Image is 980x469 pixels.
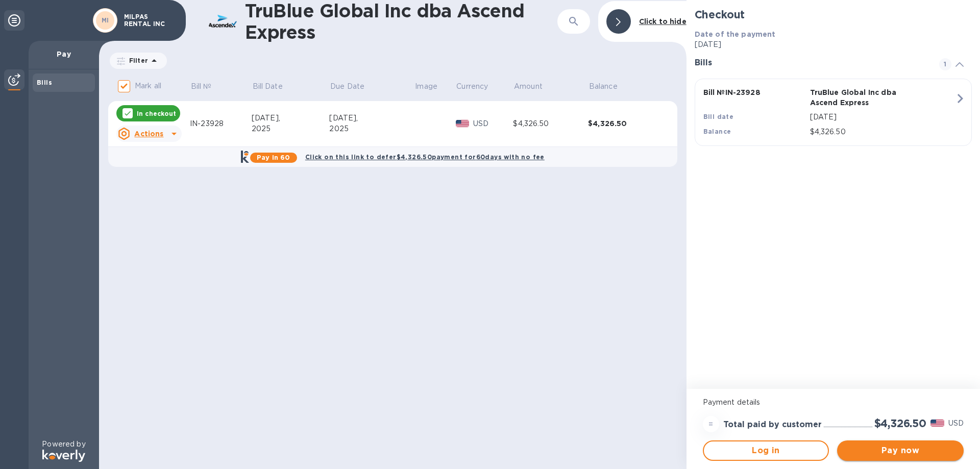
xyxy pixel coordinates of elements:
h3: Total paid by customer [723,420,822,430]
img: USD [456,120,470,127]
div: [DATE], [252,113,330,124]
b: Bills [37,79,52,86]
p: MILPAS RENTAL INC [124,13,175,28]
button: Bill №IN-23928TruBlue Global Inc dba Ascend ExpressBill date[DATE]Balance$4,326.50 [695,79,972,146]
p: USD [473,118,513,129]
p: USD [948,418,964,429]
p: Currency [456,81,488,92]
b: Date of the payment [695,30,776,38]
button: Pay now [837,440,964,461]
b: MI [102,16,109,24]
p: In checkout [137,109,176,118]
span: Log in [712,445,820,457]
span: Pay now [845,445,955,457]
button: Log in [703,440,829,461]
p: Amount [514,81,543,92]
p: Mark all [135,81,161,91]
p: Pay [37,49,91,59]
img: USD [930,419,944,427]
div: 2025 [329,124,414,134]
span: Bill № [191,81,225,92]
span: Balance [589,81,631,92]
h3: Bills [695,58,927,68]
span: Due Date [330,81,378,92]
div: $4,326.50 [588,118,663,129]
b: Click to hide [639,17,687,26]
p: Due Date [330,81,364,92]
div: 2025 [252,124,330,134]
p: [DATE] [810,112,955,122]
div: [DATE], [329,113,414,124]
b: Bill date [703,113,734,120]
div: $4,326.50 [513,118,588,129]
p: Bill № IN-23928 [703,87,806,97]
p: Image [415,81,437,92]
b: Click on this link to defer $4,326.50 payment for 60 days with no fee [305,153,545,161]
span: Bill Date [253,81,296,92]
p: TruBlue Global Inc dba Ascend Express [810,87,913,108]
p: [DATE] [695,39,972,50]
p: Powered by [42,439,85,450]
p: $4,326.50 [810,127,955,137]
b: Pay in 60 [257,154,290,161]
p: Balance [589,81,618,92]
h2: $4,326.50 [874,417,926,430]
div: IN-23928 [190,118,252,129]
p: Filter [125,56,148,65]
span: 1 [939,58,951,70]
div: = [703,416,719,432]
u: Actions [134,130,163,138]
h2: Checkout [695,8,972,21]
p: Bill № [191,81,212,92]
p: Payment details [703,397,964,408]
p: Bill Date [253,81,283,92]
span: Amount [514,81,556,92]
b: Balance [703,128,731,135]
img: Logo [42,450,85,462]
